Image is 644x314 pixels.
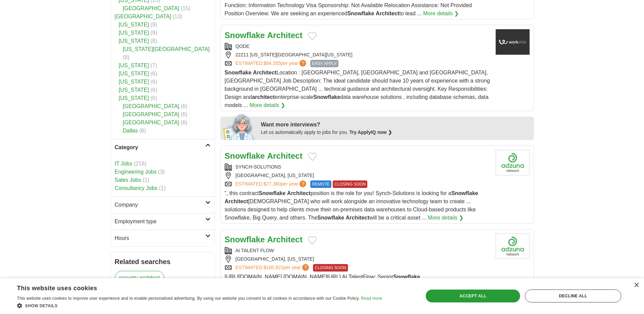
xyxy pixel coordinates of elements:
span: Location : [GEOGRAPHIC_DATA], [GEOGRAPHIC_DATA] and [GEOGRAPHIC_DATA], [GEOGRAPHIC_DATA] Job Desc... [225,70,490,108]
strong: Snowflake [225,31,265,40]
span: (3) [158,169,165,175]
a: [US_STATE] [119,71,149,76]
span: (8) [123,54,130,60]
strong: Architect [346,215,369,221]
button: Add to favorite jobs [308,236,317,244]
button: Add to favorite jobs [308,32,317,40]
span: [URL][DOMAIN_NAME] [DOMAIN_NAME][URL] AI TalentFlow: Senior ([GEOGRAPHIC_DATA], [GEOGRAPHIC_DATA]... [225,274,487,304]
a: More details ❯ [428,214,463,222]
span: ”, this contract position is the role for you! Synch-Solutions is looking for a [DEMOGRAPHIC_DATA... [225,190,478,221]
strong: Architect [267,235,302,244]
span: (6) [181,120,188,125]
span: CLOSING SOON [313,264,348,272]
a: ESTIMATED:$77,380per year? [236,180,308,188]
div: 22211 [US_STATE][GEOGRAPHIC_DATA][US_STATE] [225,51,490,58]
div: SYNCH-SOLUTIONS [225,163,490,171]
a: [GEOGRAPHIC_DATA] [123,103,180,109]
h2: Company [115,201,205,209]
span: (6) [150,79,157,85]
a: Try ApplyIQ now ❯ [349,129,392,135]
span: ? [299,180,306,187]
a: More details ❯ [423,10,459,18]
a: Sales Jobs [115,177,141,183]
span: (13) [173,14,182,19]
strong: Snowflake [259,190,286,196]
a: security architect [115,271,164,285]
span: (6) [150,95,157,101]
div: Close [634,283,639,288]
a: IT Jobs [115,161,132,167]
span: ? [299,60,306,67]
strong: Architect [267,151,302,160]
h2: Category [115,143,205,152]
span: (1) [159,185,166,191]
strong: Snowflake [451,190,478,196]
span: (6) [150,87,157,93]
a: Snowflake Architect [225,151,302,160]
a: More details ❯ [250,101,285,109]
strong: Architect [267,31,302,40]
strong: Snowflake [393,274,420,280]
strong: Snowflake [347,11,374,16]
a: Company [111,196,215,213]
a: [US_STATE][GEOGRAPHIC_DATA] [123,46,210,52]
div: Decline all [525,290,621,302]
a: Read more, opens a new window [361,296,382,301]
div: AI TALENT FLOW [225,247,490,254]
a: ESTIMATED:$84,355per year? [236,60,308,67]
h2: Employment type [115,217,205,226]
span: (6) [139,128,146,134]
a: [GEOGRAPHIC_DATA] [123,5,180,11]
img: Company logo [496,233,530,259]
a: ESTIMATED:$100,822per year? [236,264,311,272]
a: [GEOGRAPHIC_DATA] [123,111,180,117]
strong: Snowflake [313,94,340,100]
a: Hours [111,230,215,246]
span: (1) [143,177,149,183]
a: [US_STATE] [119,79,149,85]
span: $77,380 [263,181,281,187]
span: (8) [150,38,157,44]
strong: architect [252,94,275,100]
div: Let us automatically apply to jobs for you. [261,129,530,136]
span: (9) [150,30,157,36]
strong: Snowflake [317,215,344,221]
span: (6) [181,103,188,109]
div: This website uses cookies [17,282,365,292]
a: [US_STATE] [119,38,149,44]
strong: Snowflake [225,151,265,160]
a: Snowflake Architect [225,31,302,40]
div: QODE [225,43,490,50]
a: [GEOGRAPHIC_DATA] [123,120,180,125]
span: (9) [150,22,157,28]
strong: Snowflake [225,70,252,75]
img: apply-iq-scientist.png [223,113,256,140]
span: Show details [25,303,58,308]
div: [GEOGRAPHIC_DATA], [US_STATE] [225,172,490,179]
span: (7) [150,63,157,68]
span: $100,822 [263,265,283,270]
span: (216) [134,161,146,167]
span: CLOSING SOON [333,180,368,188]
a: Employment type [111,213,215,230]
span: REMOTE [310,180,331,188]
div: [GEOGRAPHIC_DATA], [US_STATE] [225,256,490,263]
button: Add to favorite jobs [308,153,317,161]
strong: Snowflake [225,235,265,244]
a: Engineering Jobs [115,169,157,175]
div: Accept all [426,290,520,302]
span: (6) [150,71,157,76]
img: Company logo [496,29,530,55]
span: (15) [181,5,190,11]
h2: Hours [115,234,205,242]
span: ? [302,264,309,271]
a: [US_STATE] [119,22,149,28]
span: EASY APPLY [310,60,338,67]
a: [US_STATE] [119,95,149,101]
strong: Architect [287,190,311,196]
a: [US_STATE] [119,30,149,36]
a: [US_STATE] [119,63,149,68]
strong: Architect [376,11,399,16]
strong: Architect [225,198,248,204]
span: (6) [181,111,188,117]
